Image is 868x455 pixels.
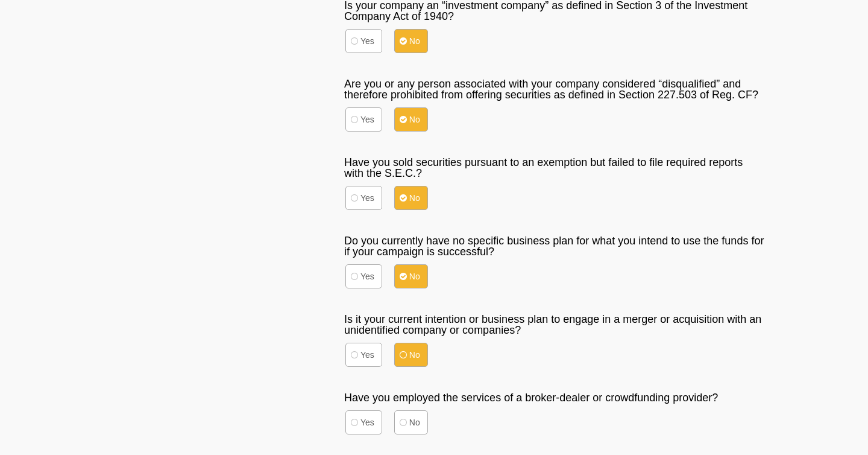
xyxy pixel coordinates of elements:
label: No [394,107,428,132]
label: Yes [345,264,382,288]
label: No [394,343,428,367]
label: Have you employed the services of a broker-dealer or crowdfunding provider? [344,392,764,403]
label: No [394,264,428,288]
label: Have you sold securities pursuant to an exemption but failed to file required reports with the S.... [344,157,764,179]
label: Are you or any person associated with your company considered “disqualified” and therefore prohib... [344,78,764,100]
label: Yes [345,410,382,434]
label: No [394,186,428,210]
label: Is it your current intention or business plan to engage in a merger or acquisition with an uniden... [344,314,764,336]
label: Yes [345,107,382,132]
label: Yes [345,29,382,53]
label: Yes [345,343,382,367]
label: No [394,29,428,53]
label: Yes [345,186,382,210]
label: No [394,410,428,434]
label: Do you currently have no specific business plan for what you intend to use the funds for if your ... [344,235,764,257]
